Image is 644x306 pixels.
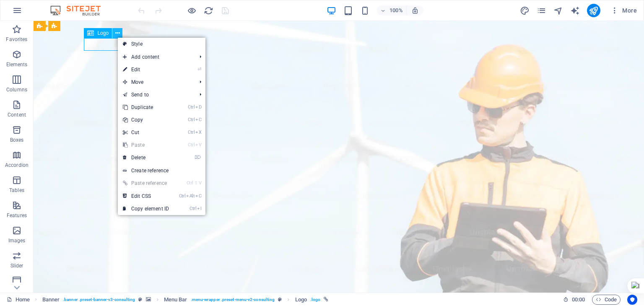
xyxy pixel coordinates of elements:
[610,6,637,15] span: More
[278,297,282,302] i: This element is a customizable preset
[48,5,111,16] img: Editor Logo
[164,295,187,305] span: Click to select. Double-click to edit
[118,202,174,215] a: CtrlICopy element ID
[199,180,201,186] i: V
[6,61,28,68] p: Elements
[118,190,174,202] a: CtrlAltCEdit CSS
[118,139,174,151] a: CtrlVPaste
[118,101,174,114] a: CtrlDDuplicate
[195,155,201,160] i: ⌦
[197,67,201,72] i: ⏎
[195,117,201,122] i: C
[187,180,193,186] i: Ctrl
[118,51,193,63] span: Add content
[63,295,135,305] span: . banner .preset-banner-v3-consulting
[310,295,320,305] span: . logo
[194,180,198,186] i: ⇧
[10,137,24,143] p: Boxes
[8,112,26,118] p: Content
[10,262,23,269] p: Slider
[5,162,29,169] p: Accordion
[118,114,174,126] a: CtrlCCopy
[195,193,201,199] i: C
[190,206,196,211] i: Ctrl
[188,104,195,110] i: Ctrl
[537,5,547,16] button: pages
[204,6,213,16] i: Reload page
[7,295,30,305] a: Click to cancel selection. Double-click to open Pages
[377,5,407,16] button: 100%
[607,4,640,17] button: More
[138,297,142,302] i: This element is a customizable preset
[118,151,174,164] a: ⌦Delete
[188,142,195,148] i: Ctrl
[195,142,201,148] i: V
[187,5,197,16] button: Click here to leave preview mode and continue editing
[9,187,24,194] p: Tables
[553,5,563,16] button: navigator
[8,237,26,244] p: Images
[596,295,617,305] span: Code
[188,117,195,122] i: Ctrl
[118,164,205,177] a: Create reference
[195,130,201,135] i: X
[118,63,174,76] a: ⏎Edit
[553,6,563,16] i: Navigator
[411,7,419,14] i: On resize automatically adjust zoom level to fit chosen device.
[118,38,205,50] a: Style
[563,295,585,305] h6: Session time
[7,212,27,219] p: Features
[627,295,637,305] button: Usercentrics
[146,297,151,302] i: This element contains a background
[570,5,580,16] button: text_generator
[191,295,275,305] span: . menu-wrapper .preset-menu-v2-consulting
[42,295,329,305] nav: breadcrumb
[589,6,598,16] i: Publish
[203,5,213,16] button: reload
[324,297,328,302] i: This element is linked
[6,86,27,93] p: Columns
[188,130,195,135] i: Ctrl
[186,193,195,199] i: Alt
[592,295,621,305] button: Code
[118,177,174,189] a: Ctrl⇧VPaste reference
[118,88,193,101] a: Send to
[179,193,186,199] i: Ctrl
[197,206,201,211] i: I
[6,36,27,43] p: Favorites
[587,4,600,17] button: publish
[195,104,201,110] i: D
[97,31,109,36] span: Logo
[578,296,579,303] span: :
[520,5,530,16] button: design
[42,295,60,305] span: Click to select. Double-click to edit
[572,295,585,305] span: 00 00
[390,5,403,16] h6: 100%
[118,76,193,88] span: Move
[118,126,174,139] a: CtrlXCut
[295,295,307,305] span: Click to select. Double-click to edit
